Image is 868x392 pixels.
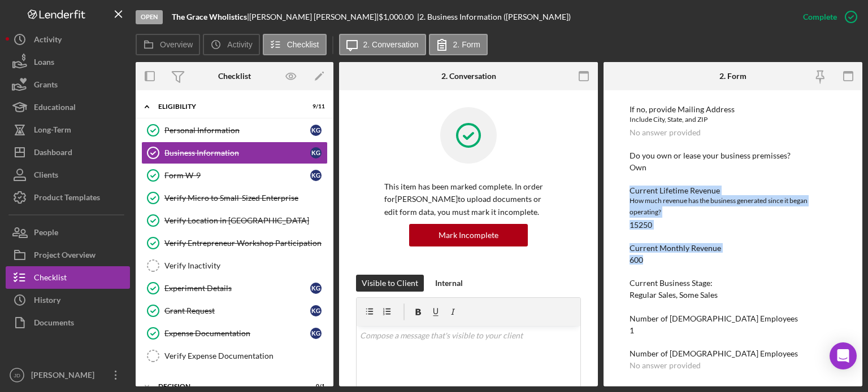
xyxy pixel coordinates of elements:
label: 2. Form [453,40,480,49]
button: Overview [136,34,200,55]
button: Project Overview [6,244,130,266]
div: | [172,12,249,21]
div: Documents [34,311,74,337]
label: Overview [160,40,193,49]
b: The Grace Wholistics [172,12,247,21]
button: 2. Form [429,34,488,55]
div: | 2. Business Information ([PERSON_NAME]) [417,12,571,21]
a: Form W-9KG [141,164,328,187]
div: Current Business Stage: [630,279,836,288]
button: Dashboard [6,141,130,164]
div: Educational [34,96,76,121]
a: Business InformationKG [141,142,328,164]
a: Expense DocumentationKG [141,322,328,345]
button: JD[PERSON_NAME] [6,364,130,386]
div: Project Overview [34,244,96,269]
div: 0 / 1 [305,383,325,390]
p: This item has been marked complete. In order for [PERSON_NAME] to upload documents or edit form d... [384,180,553,218]
text: JD [14,372,20,378]
div: Visible to Client [362,275,418,292]
div: Internal [435,275,463,292]
div: No answer provided [630,128,701,137]
div: Checklist [218,72,251,81]
div: Verify Location in [GEOGRAPHIC_DATA] [164,216,327,225]
div: 9 / 11 [305,103,325,110]
button: 2. Conversation [339,34,426,55]
button: Checklist [263,34,327,55]
div: People [34,221,58,246]
label: Activity [227,40,252,49]
button: History [6,289,130,311]
a: Verify Inactivity [141,254,328,277]
div: Long-Term [34,118,71,144]
div: Mark Incomplete [439,224,498,246]
div: Business Information [164,148,310,157]
div: How much revenue has the business generated since it began operating? [630,195,836,218]
a: Clients [6,164,130,186]
div: K G [310,170,322,181]
a: Verify Location in [GEOGRAPHIC_DATA] [141,209,328,232]
div: 1 [630,326,634,335]
div: ELIGIBILITY [158,103,297,110]
div: [PERSON_NAME] [28,364,102,389]
button: Product Templates [6,186,130,209]
div: Number of [DEMOGRAPHIC_DATA] Employees [630,314,836,323]
div: Complete [803,6,837,28]
div: No answer provided [630,361,701,370]
label: Checklist [287,40,319,49]
div: 2. Form [719,72,747,81]
div: 600 [630,256,643,265]
div: 2. Conversation [441,72,496,81]
div: Expense Documentation [164,329,310,338]
div: K G [310,147,322,158]
div: Verify Inactivity [164,261,327,270]
button: People [6,221,130,244]
div: Include City, State, and ZIP [630,114,836,125]
button: Loans [6,51,130,73]
div: K G [310,328,322,339]
div: Grant Request [164,306,310,315]
div: Activity [34,28,62,54]
button: Educational [6,96,130,118]
a: Personal InformationKG [141,119,328,142]
div: Number of [DEMOGRAPHIC_DATA] Employees [630,349,836,358]
button: Documents [6,311,130,334]
div: Verify Expense Documentation [164,351,327,360]
div: Dashboard [34,141,72,166]
button: Checklist [6,266,130,289]
a: Verify Micro to Small-Sized Enterprise [141,187,328,209]
button: Complete [792,6,862,28]
button: Activity [203,34,259,55]
a: Grant RequestKG [141,299,328,322]
div: Verify Entrepreneur Workshop Participation [164,239,327,248]
div: Open [136,10,163,24]
label: 2. Conversation [363,40,419,49]
div: 15250 [630,221,652,230]
button: Mark Incomplete [409,224,528,246]
div: Loans [34,51,54,76]
div: Product Templates [34,186,100,212]
button: Internal [429,275,468,292]
div: Do you own or lease your business premisses? [630,151,836,160]
button: Grants [6,73,130,96]
div: Verify Micro to Small-Sized Enterprise [164,193,327,202]
div: Personal Information [164,126,310,135]
button: Activity [6,28,130,51]
a: Experiment DetailsKG [141,277,328,299]
div: Clients [34,164,58,189]
a: Verify Entrepreneur Workshop Participation [141,232,328,254]
div: History [34,289,60,314]
button: Long-Term [6,118,130,141]
div: Checklist [34,266,67,292]
div: Regular Sales, Some Sales [630,290,718,299]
